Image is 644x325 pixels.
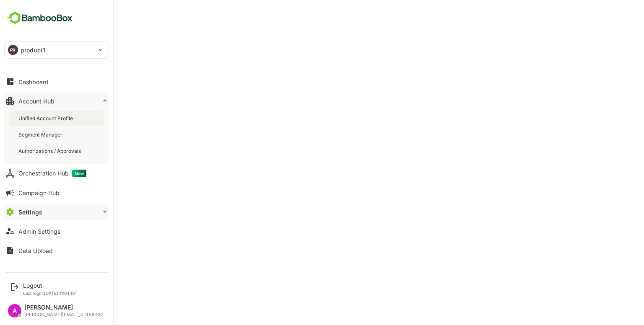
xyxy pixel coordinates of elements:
div: Lumo [18,266,34,273]
div: Orchestration Hub [18,170,86,177]
button: Data Upload [4,242,109,259]
div: Segment Manager [18,131,64,138]
div: Admin Settings [18,228,60,235]
p: Last login: [DATE] 11:04 IST [23,291,78,296]
button: Lumo [4,261,109,278]
div: Dashboard [18,78,49,85]
button: Admin Settings [4,223,109,240]
div: [PERSON_NAME] [24,304,104,311]
div: Settings [18,209,42,216]
div: Unified Account Profile [18,115,75,122]
button: Campaign Hub [4,184,109,201]
div: Account Hub [18,98,55,105]
button: Dashboard [4,73,109,90]
span: New [72,170,86,177]
div: PRproduct1 [5,41,109,58]
div: Data Upload [18,247,53,254]
p: product1 [21,46,45,54]
div: PR [8,45,18,55]
button: Account Hub [4,93,109,109]
div: Campaign Hub [18,189,60,196]
button: Orchestration HubNew [4,165,109,182]
button: Settings [4,204,109,220]
div: Authorizations / Approvals [18,147,83,155]
img: BambooboxFullLogoMark.5f36c76dfaba33ec1ec1367b70bb1252.svg [4,10,75,26]
div: Logout [23,282,78,289]
div: [PERSON_NAME][EMAIL_ADDRESS] [24,312,104,317]
div: A [8,304,21,317]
